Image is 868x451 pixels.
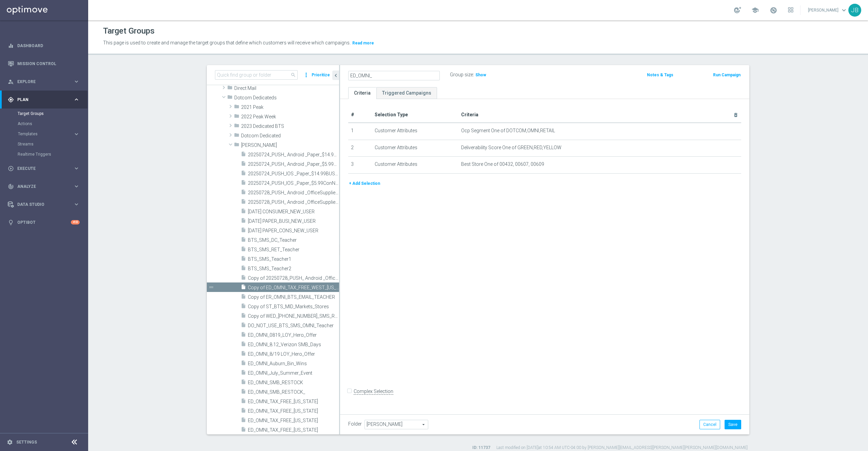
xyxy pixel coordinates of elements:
i: insert_drive_file [241,284,246,292]
a: Realtime Triggers [18,152,71,157]
i: play_circle_outline [8,165,14,172]
span: BTS_SMS_RET_Teacher [248,247,339,253]
i: insert_drive_file [241,170,246,178]
span: school [751,6,759,14]
span: BTS_SMS_DC_Teacher [248,237,339,243]
button: + Add Selection [348,180,381,187]
a: Actions [18,121,71,126]
button: Save [725,420,741,429]
span: ED_OMNI_Auburn_Bin_Wins [248,361,339,367]
span: Copy of 20250728_PUSH_ Android _OfficeSupplies_USBFreebie-Seed list Resend [248,275,339,281]
span: ED_OMNI_SMB_RESTOCK [248,380,339,386]
td: Customer Attributes [372,123,458,140]
a: Criteria [348,87,376,99]
i: person_search [8,79,14,85]
i: settings [7,439,13,445]
button: Prioritize [311,71,331,80]
label: Complex Selection [354,388,393,395]
div: person_search Explore keyboard_arrow_right [7,79,80,84]
i: folder [234,142,239,150]
i: equalizer [8,43,14,49]
button: gps_fixed Plan keyboard_arrow_right [7,97,80,102]
button: Run Campaign [712,71,741,79]
div: Realtime Triggers [18,149,87,159]
input: Quick find group or folder [215,70,298,80]
i: insert_drive_file [241,370,246,377]
a: Target Groups [18,111,71,116]
span: ED_OMNI_TAX_FREE_ALABAMA [248,399,339,405]
span: Johnny [241,142,339,148]
div: Data Studio [8,201,73,208]
i: folder [227,94,233,102]
span: Plan [17,98,73,102]
i: keyboard_arrow_right [73,131,80,137]
i: insert_drive_file [241,218,246,225]
span: 20250724_PUSH_IOS _Paper_$14.99BUSNew [248,171,339,177]
button: Notes & Tags [646,71,674,79]
div: play_circle_outline Execute keyboard_arrow_right [7,166,80,171]
th: Selection Type [372,107,458,123]
span: ED_OMNI_8.12_Verizon SMB_Days [248,342,339,348]
span: ED_OMNI_0819_LOY_Hero_Offer [248,332,339,338]
div: Execute [8,165,73,172]
div: Analyze [8,183,73,190]
i: insert_drive_file [241,227,246,235]
i: keyboard_arrow_right [73,183,80,190]
button: Templates keyboard_arrow_right [18,131,80,137]
button: track_changes Analyze keyboard_arrow_right [7,184,80,189]
div: Templates [18,132,73,136]
span: ED_OMNI_July_Summer_Event [248,370,339,376]
i: more_vert [303,70,310,80]
a: Triggered Campaigns [376,87,437,99]
button: Cancel [699,420,720,429]
i: insert_drive_file [241,408,246,415]
a: [PERSON_NAME]keyboard_arrow_down [807,5,848,15]
span: Deliverability Score One of GREEN,RED,YELLOW [461,145,561,151]
div: Plan [8,97,73,103]
span: Criteria [461,112,478,117]
span: keyboard_arrow_down [840,6,848,14]
label: : [473,72,474,78]
button: lightbulb Optibot +10 [7,220,80,225]
span: Ocp Segment One of DOTCOM,OMNI,RETAIL [461,128,555,134]
i: insert_drive_file [241,303,246,311]
a: Dashboard [17,37,80,55]
span: 7.24.25 PAPER_CONS_NEW_USER [248,228,339,234]
span: BTS_SMS_Teacher1 [248,256,339,262]
button: Data Studio keyboard_arrow_right [7,202,80,207]
div: Templates [18,129,87,139]
span: ED_OMNI_SMB_RESTOCK_ [248,389,339,395]
label: ID: 11737 [472,445,490,451]
button: Read more [352,39,375,47]
i: insert_drive_file [241,398,246,406]
span: Dotcom Dedicateds [234,95,339,101]
i: insert_drive_file [241,189,246,197]
div: Mission Control [8,55,80,73]
span: 20250724_PUSH_ Android _Paper_$14.99BusNew [248,152,339,158]
span: 20250728_PUSH_ Android _OfficeSupplies_USBFreebie-Seed list Resend [248,199,339,205]
td: Customer Attributes [372,157,458,174]
div: +10 [71,220,80,224]
i: insert_drive_file [241,332,246,339]
i: insert_drive_file [241,379,246,387]
i: insert_drive_file [241,275,246,282]
i: insert_drive_file [241,360,246,368]
div: Optibot [8,213,80,231]
i: keyboard_arrow_right [73,165,80,172]
div: equalizer Dashboard [7,43,80,48]
i: insert_drive_file [241,265,246,273]
label: Last modified on [DATE] at 10:54 AM UTC-04:00 by [PERSON_NAME][EMAIL_ADDRESS][PERSON_NAME][PERSON... [496,445,748,451]
i: gps_fixed [8,97,14,103]
td: Customer Attributes [372,140,458,157]
a: Streams [18,141,71,147]
i: track_changes [8,183,14,190]
i: insert_drive_file [241,322,246,330]
td: 2 [348,140,372,157]
button: chevron_left [332,71,339,80]
i: folder [234,132,239,140]
button: Mission Control [7,61,80,66]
